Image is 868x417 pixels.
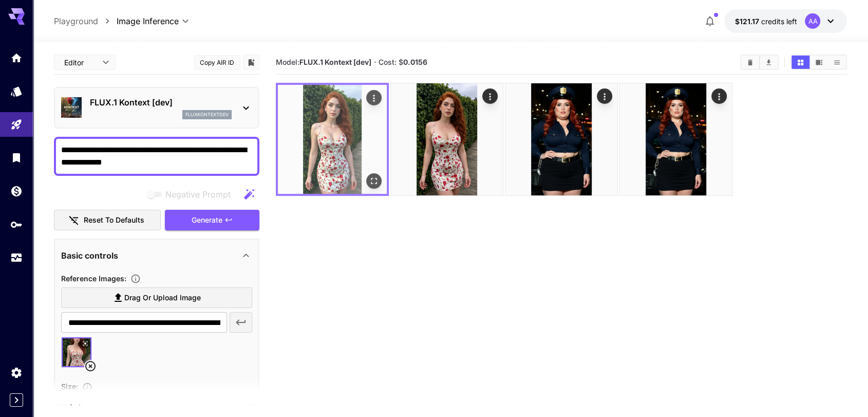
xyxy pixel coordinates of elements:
[61,274,126,283] span: Reference Images :
[10,151,23,164] div: Library
[366,90,382,105] div: Actions
[761,17,797,26] span: credits left
[10,118,23,131] div: Playground
[192,214,222,227] span: Generate
[10,51,23,64] div: Home
[185,111,229,118] p: fluxkontextdev
[126,274,145,284] button: Upload a reference image to guide the result. This is needed for Image-to-Image or Inpainting. Su...
[90,96,232,108] p: FLUX.1 Kontext [dev]
[505,83,617,195] img: 2Q==
[61,287,252,309] label: Drag or upload image
[165,188,231,201] span: Negative Prompt
[10,185,23,197] div: Wallet
[54,210,161,231] button: Reset to defaults
[366,173,382,189] div: Open in fullscreen
[10,251,23,264] div: Usage
[278,85,387,194] img: 2Q==
[373,56,376,68] p: ·
[734,16,797,27] div: $121.1712
[810,56,828,69] button: Show media in video view
[54,15,117,27] nav: breadcrumb
[10,85,23,98] div: Models
[194,55,240,70] button: Copy AIR ID
[61,243,252,268] div: Basic controls
[791,56,809,69] button: Show media in grid view
[741,56,759,69] button: Clear All
[276,58,371,66] span: Model:
[597,88,612,104] div: Actions
[391,83,503,195] img: 9k=
[61,249,118,262] p: Basic controls
[54,15,98,27] a: Playground
[10,366,23,379] div: Settings
[620,83,732,195] img: 9k=
[117,15,179,27] span: Image Inference
[10,393,23,407] button: Expand sidebar
[165,210,259,231] button: Generate
[61,92,252,123] div: FLUX.1 Kontext [dev]fluxkontextdev
[482,88,498,104] div: Actions
[145,188,239,201] span: Negative prompts are not compatible with the selected model.
[299,58,371,66] b: FLUX.1 Kontext [dev]
[790,55,847,70] div: Show media in grid viewShow media in video viewShow media in list view
[711,88,727,104] div: Actions
[828,56,846,69] button: Show media in list view
[805,13,820,29] div: AA
[734,17,761,26] span: $121.17
[379,58,427,66] span: Cost: $
[247,56,256,68] button: Add to library
[403,58,427,66] b: 0.0156
[760,56,778,69] button: Download All
[740,55,779,70] div: Clear AllDownload All
[724,9,847,33] button: $121.1712AA
[64,57,96,68] span: Editor
[10,218,23,231] div: API Keys
[124,292,201,304] span: Drag or upload image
